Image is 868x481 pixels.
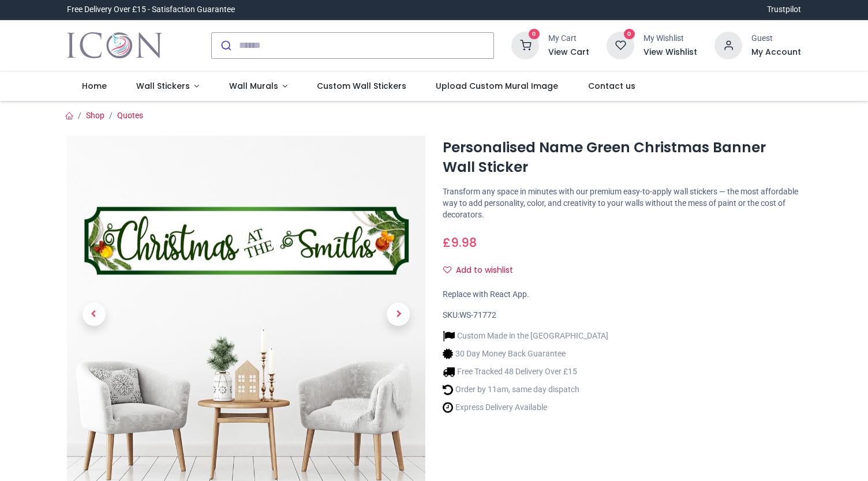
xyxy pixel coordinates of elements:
[229,80,278,92] span: Wall Murals
[529,29,540,40] sup: 0
[67,29,162,62] a: Logo of Icon Wall Stickers
[67,29,162,62] img: Icon Wall Stickers
[548,47,589,58] a: View Cart
[443,330,608,342] li: Custom Made in the [GEOGRAPHIC_DATA]
[459,310,496,320] span: WS-71772
[607,40,634,49] a: 0
[443,186,801,220] p: Transform any space in minutes with our premium easy-to-apply wall stickers — the most affordable...
[511,40,539,49] a: 0
[317,80,406,92] span: Custom Wall Stickers
[451,234,477,251] span: 9.98
[214,72,302,102] a: Wall Murals
[443,138,801,178] h1: Personalised Name Green Christmas Banner Wall Sticker
[443,384,608,396] li: Order by 11am, same day dispatch
[82,80,107,92] span: Home
[443,310,801,321] div: SKU:
[387,303,410,326] span: Next
[67,4,235,16] div: Free Delivery Over £15 - Satisfaction Guarantee
[83,303,106,326] span: Previous
[117,111,143,120] a: Quotes
[767,4,801,16] a: Trustpilot
[443,366,608,378] li: Free Tracked 48 Delivery Over £15
[588,80,635,92] span: Contact us
[372,189,425,440] a: Next
[443,261,523,280] button: Add to wishlistAdd to wishlist
[436,80,558,92] span: Upload Custom Mural Image
[443,234,477,251] span: £
[212,33,239,58] button: Submit
[67,189,121,440] a: Previous
[624,29,635,40] sup: 0
[548,33,589,44] div: My Cart
[751,33,801,44] div: Guest
[121,72,214,102] a: Wall Stickers
[751,47,801,58] a: My Account
[136,80,190,92] span: Wall Stickers
[643,33,697,44] div: My Wishlist
[643,47,697,58] a: View Wishlist
[443,266,451,274] i: Add to wishlist
[443,401,608,414] li: Express Delivery Available
[443,348,608,360] li: 30 Day Money Back Guarantee
[86,111,104,120] a: Shop
[443,289,801,300] div: Replace with React App.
